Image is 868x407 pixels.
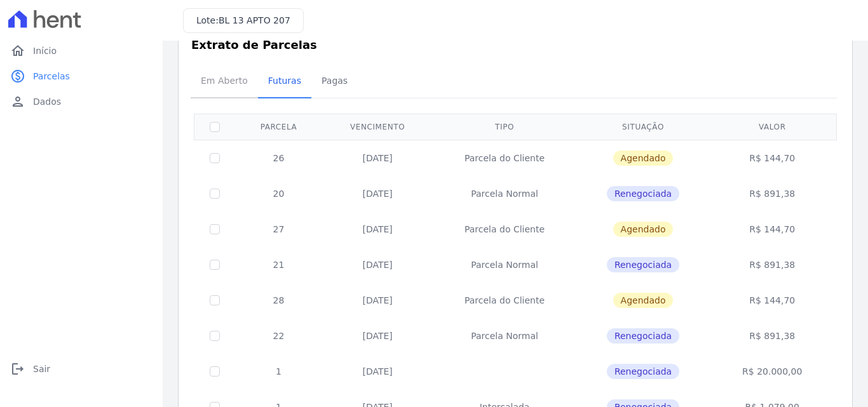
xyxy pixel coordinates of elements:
[235,283,322,318] td: 28
[433,114,576,140] th: Tipo
[607,328,679,344] span: Renegociada
[433,211,576,247] td: Parcela do Cliente
[33,363,50,375] span: Sair
[193,68,255,93] span: Em Aberto
[710,176,834,211] td: R$ 891,38
[10,69,25,84] i: paid
[322,283,433,318] td: [DATE]
[33,95,61,108] span: Dados
[322,140,433,176] td: [DATE]
[433,247,576,283] td: Parcela Normal
[5,63,158,89] a: paidParcelas
[710,283,834,318] td: R$ 144,70
[710,211,834,247] td: R$ 144,70
[33,70,70,83] span: Parcelas
[5,38,158,63] a: homeInício
[235,211,322,247] td: 27
[710,140,834,176] td: R$ 144,70
[613,222,674,237] span: Agendado
[235,354,322,389] td: 1
[311,65,358,98] a: Pagas
[219,15,290,25] span: BL 13 APTO 207
[607,364,679,379] span: Renegociada
[433,283,576,318] td: Parcela do Cliente
[322,211,433,247] td: [DATE]
[322,114,433,140] th: Vencimento
[433,140,576,176] td: Parcela do Cliente
[196,14,290,27] h3: Lote:
[613,293,674,308] span: Agendado
[613,150,674,166] span: Agendado
[5,356,158,382] a: logoutSair
[10,43,25,58] i: home
[314,68,355,93] span: Pagas
[33,44,57,57] span: Início
[191,36,839,53] h3: Extrato de Parcelas
[235,114,322,140] th: Parcela
[322,176,433,211] td: [DATE]
[235,140,322,176] td: 26
[433,176,576,211] td: Parcela Normal
[607,257,679,272] span: Renegociada
[5,89,158,114] a: personDados
[576,114,710,140] th: Situação
[235,247,322,283] td: 21
[710,318,834,354] td: R$ 891,38
[235,176,322,211] td: 20
[433,318,576,354] td: Parcela Normal
[261,68,309,93] span: Futuras
[710,114,834,140] th: Valor
[258,65,311,98] a: Futuras
[710,247,834,283] td: R$ 891,38
[10,361,25,377] i: logout
[322,354,433,389] td: [DATE]
[191,65,258,98] a: Em Aberto
[322,247,433,283] td: [DATE]
[10,94,25,109] i: person
[710,354,834,389] td: R$ 20.000,00
[607,186,679,201] span: Renegociada
[322,318,433,354] td: [DATE]
[235,318,322,354] td: 22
